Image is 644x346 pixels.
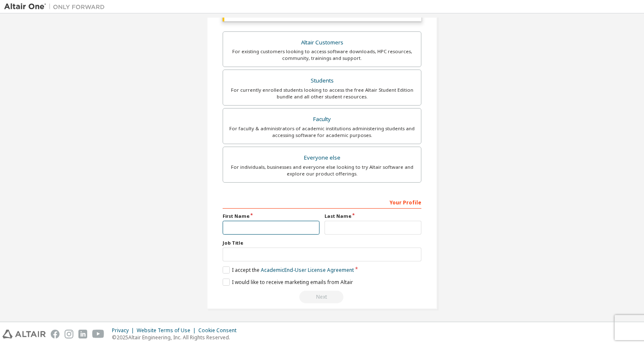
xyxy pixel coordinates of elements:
img: instagram.svg [65,330,73,338]
label: I accept the [223,266,354,274]
img: facebook.svg [51,330,60,338]
img: youtube.svg [92,330,104,338]
div: Privacy [112,327,137,334]
div: Faculty [228,114,416,125]
div: Read and acccept EULA to continue [223,291,421,303]
div: Altair Customers [228,37,416,49]
img: linkedin.svg [78,330,87,338]
label: Last Name [325,213,421,219]
img: altair_logo.svg [3,330,46,338]
a: Academic End-User License Agreement [261,266,354,274]
div: Everyone else [228,152,416,164]
div: Cookie Consent [198,327,241,334]
label: First Name [223,213,319,219]
label: I would like to receive marketing emails from Altair [223,279,353,286]
div: For faculty & administrators of academic institutions administering students and accessing softwa... [228,125,416,139]
div: Website Terms of Use [137,327,198,334]
div: For individuals, businesses and everyone else looking to try Altair software and explore our prod... [228,164,416,177]
label: Job Title [223,240,421,246]
img: Altair One [4,3,109,11]
div: Students [228,75,416,87]
div: Your Profile [223,195,421,209]
div: For existing customers looking to access software downloads, HPC resources, community, trainings ... [228,48,416,62]
div: For currently enrolled students looking to access the free Altair Student Edition bundle and all ... [228,87,416,100]
p: © 2025 Altair Engineering, Inc. All Rights Reserved. [112,334,241,341]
